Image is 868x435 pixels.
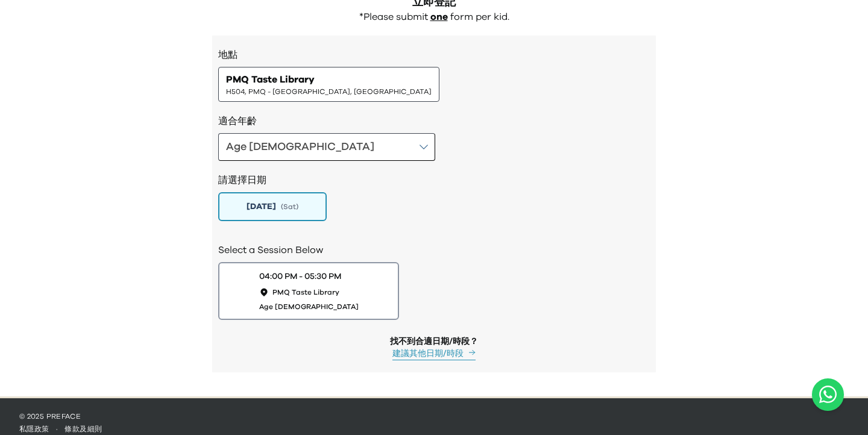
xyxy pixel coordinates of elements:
[430,11,448,23] p: one
[218,48,650,62] h3: 地點
[218,133,435,161] button: Age [DEMOGRAPHIC_DATA]
[392,348,476,360] button: 建議其他日期/時段
[259,271,341,283] div: 04:00 PM - 05:30 PM
[390,336,478,348] div: 找不到合適日期/時段？
[226,72,315,87] span: PMQ Taste Library
[218,243,650,257] h2: Select a Session Below
[812,378,844,411] button: Open WhatsApp chat
[812,378,844,411] a: Chat with us on WhatsApp
[218,114,650,128] h3: 適合年齡
[49,425,64,433] span: ·
[259,302,359,311] span: Age [DEMOGRAPHIC_DATA]
[212,11,656,23] div: *Please submit form per kid.
[247,201,276,213] span: [DATE]
[19,412,849,421] p: © 2025 Preface
[281,202,298,211] span: ( Sat )
[218,192,327,221] button: [DATE](Sat)
[64,425,102,433] a: 條款及細則
[218,262,399,320] button: 04:00 PM - 05:30 PMPMQ Taste LibraryAge [DEMOGRAPHIC_DATA]
[226,139,374,155] div: Age [DEMOGRAPHIC_DATA]
[272,287,339,297] span: PMQ Taste Library
[218,173,650,187] h2: 請選擇日期
[226,87,432,96] span: H504, PMQ - [GEOGRAPHIC_DATA], [GEOGRAPHIC_DATA]
[19,425,49,433] a: 私隱政策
